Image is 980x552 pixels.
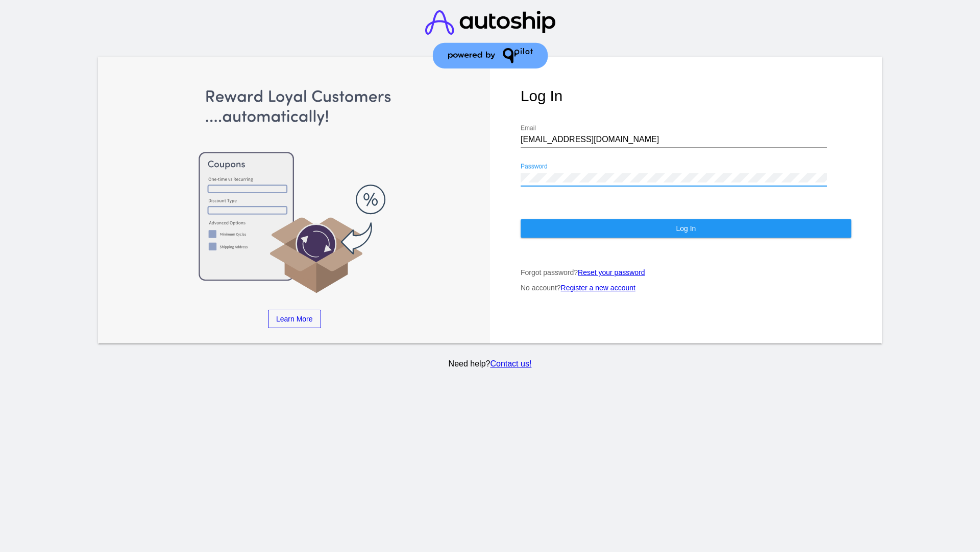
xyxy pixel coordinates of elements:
[561,284,635,292] a: Register a new account
[129,87,460,294] img: Apply Coupons Automatically to Scheduled Orders with QPilot
[276,315,313,323] span: Learn More
[676,224,696,233] span: Log In
[521,87,851,105] h1: Log In
[521,284,851,292] p: No account?
[96,359,884,369] p: Need help?
[268,310,321,328] a: Learn More
[521,268,851,277] p: Forgot password?
[490,359,531,368] a: Contact us!
[521,219,851,238] button: Log In
[521,135,827,144] input: Email
[578,268,645,277] a: Reset your password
